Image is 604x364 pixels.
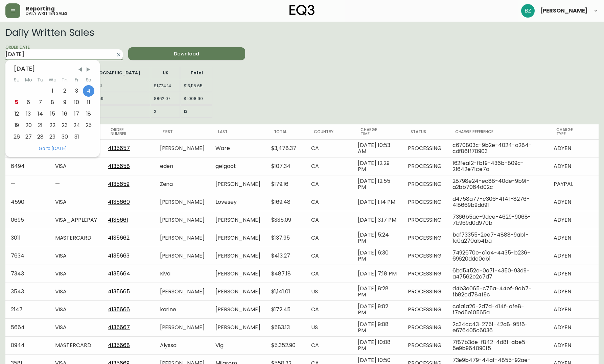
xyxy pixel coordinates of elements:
td: 2c34cc43-2751-42a8-95f6-e676405c6036 [447,318,549,336]
td: $862.07 [151,93,180,105]
td: 13 [181,105,212,118]
td: c670803c-9b2e-4024-a284-cdf861f70903 [447,139,549,157]
abbr: Friday [75,76,79,83]
th: Status [402,124,447,139]
td: Alyssa [155,336,210,354]
td: [PERSON_NAME] [155,247,210,265]
td: $3,478.37 [266,139,306,157]
td: ADYEN [548,229,599,247]
div: Tue Oct 07 2025 [34,97,46,108]
td: ADYEN [548,247,599,265]
td: CA [306,211,352,229]
img: 603957c962080f772e6770b96f84fb5c [521,4,535,18]
th: Total [266,124,306,139]
td: [DATE] 12:55 PM [352,175,402,193]
td: 7492670e-c1a4-4435-b236-69620ddc0cb1 [447,247,549,265]
abbr: Saturday [86,76,92,83]
td: $1,008.90 [181,93,212,105]
td: VISA [50,300,102,318]
td: 28798e24-ec88-40de-9b9f-a2bb7064d02c [447,175,549,193]
td: ADYEN [548,157,599,175]
a: 4135662 [108,234,130,242]
td: ADYEN [548,211,599,229]
td: 6494 [5,157,50,175]
a: 4135667 [108,323,130,331]
td: CA [306,265,352,283]
td: VISA [50,265,102,283]
td: CA [306,175,352,193]
td: $179.16 [266,175,306,193]
td: PROCESSING [402,265,447,283]
td: PAYPAL [548,175,599,193]
th: Total [181,67,212,79]
td: ca1a1a26-2d7d-414f-afe8-f7ed5e10565a [447,300,549,318]
div: Thu Oct 02 2025 [59,85,71,97]
td: 162fea12-fbf9-436b-809c-2f642e71ce7a [447,157,549,175]
td: ADYEN [548,139,599,157]
span: Reporting [26,6,55,11]
div: Mon Oct 06 2025 [23,97,34,108]
td: CA [306,247,352,265]
th: [GEOGRAPHIC_DATA] [82,67,150,79]
th: US [151,67,180,79]
td: [DATE] 9:02 PM [352,300,402,318]
td: PROCESSING [402,139,447,157]
td: $413.27 [266,247,306,265]
td: ADYEN [548,193,599,211]
span: Previous Month [77,66,84,73]
td: CA [306,300,352,318]
td: PROCESSING [402,157,447,175]
td: 3011 [5,229,50,247]
td: [DATE] 1:14 PM [352,193,402,211]
a: 4135658 [108,162,130,170]
div: Tue Oct 21 2025 [34,120,46,131]
td: Lovesey [210,193,265,211]
td: VISA [50,318,102,336]
td: $1,035.59 [82,93,150,105]
td: 0944 [5,336,50,354]
td: [DATE] 5:24 PM [352,229,402,247]
td: [DATE] 6:30 PM [352,247,402,265]
span: Next Month [85,66,92,73]
abbr: Sunday [14,76,20,83]
div: Sun Oct 05 2025 [11,97,23,108]
td: d4758a77-c306-4f4f-8276-418669b9dd91 [447,193,549,211]
a: 4135657 [108,144,130,152]
td: CA [306,229,352,247]
td: $487.18 [266,265,306,283]
div: Fri Oct 17 2025 [71,108,83,120]
td: ADYEN [548,336,599,354]
td: 7634 [5,247,50,265]
td: $335.09 [266,211,306,229]
th: First [155,124,210,139]
td: CA [306,336,352,354]
div: Sun Oct 26 2025 [11,131,23,143]
div: Wed Oct 22 2025 [46,120,59,131]
div: Fri Oct 31 2025 [71,131,83,143]
th: Charge Type [548,124,599,139]
td: 5664 [5,318,50,336]
td: PROCESSING [402,247,447,265]
td: PROCESSING [402,229,447,247]
div: Fri Oct 10 2025 [71,97,83,108]
td: karine [155,300,210,318]
div: Tue Oct 14 2025 [34,108,46,120]
div: Wed Oct 29 2025 [46,131,59,143]
td: VISA_APPLEPAY [50,211,102,229]
a: 4135665 [108,288,130,295]
div: Thu Oct 30 2025 [59,131,71,143]
td: PROCESSING [402,318,447,336]
td: [PERSON_NAME] [210,247,265,265]
a: 4135660 [108,198,130,206]
td: PROCESSING [402,300,447,318]
td: $169.48 [266,193,306,211]
th: Order Number [102,124,155,139]
button: Download [128,47,246,60]
td: eden [155,157,210,175]
a: 4135663 [108,252,130,260]
td: $137.95 [266,229,306,247]
span: Download [134,50,240,58]
td: $107.34 [266,157,306,175]
td: [PERSON_NAME] [210,175,265,193]
div: Thu Oct 23 2025 [59,120,71,131]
